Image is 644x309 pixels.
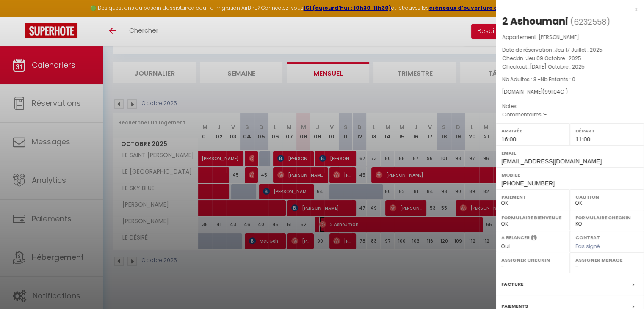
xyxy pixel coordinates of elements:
[575,127,638,135] label: Départ
[502,76,575,83] span: Nb Adultes : 3 -
[502,63,638,71] p: Checkout :
[502,102,638,110] p: Notes :
[501,213,564,222] label: Formulaire Bienvenue
[519,102,522,110] span: -
[502,33,638,41] p: Appartement :
[501,280,523,289] label: Facture
[575,234,600,240] label: Contrat
[555,46,603,53] span: Jeu 17 Juillet . 2025
[501,234,530,241] label: A relancer
[501,256,564,264] label: Assigner Checkin
[575,193,638,201] label: Caution
[539,33,579,41] span: [PERSON_NAME]
[502,46,638,54] p: Date de réservation :
[574,17,606,27] span: 6232558
[501,171,638,179] label: Mobile
[526,55,581,62] span: Jeu 09 Octobre . 2025
[544,111,547,118] span: -
[501,127,564,135] label: Arrivée
[496,4,638,14] div: x
[501,158,602,165] span: [EMAIL_ADDRESS][DOMAIN_NAME]
[501,180,555,187] span: [PHONE_NUMBER]
[575,243,600,250] span: Pas signé
[541,76,575,83] span: Nb Enfants : 0
[530,63,585,70] span: [DATE] Octobre . 2025
[542,88,568,95] span: ( € )
[501,193,564,201] label: Paiement
[501,136,516,143] span: 16:00
[531,234,537,243] i: Sélectionner OUI si vous souhaiter envoyer les séquences de messages post-checkout
[502,110,638,119] p: Commentaires :
[575,256,638,264] label: Assigner Menage
[544,88,560,95] span: 991.04
[502,88,638,96] div: [DOMAIN_NAME]
[575,213,638,222] label: Formulaire Checkin
[502,54,638,63] p: Checkin :
[575,136,590,143] span: 11:00
[501,149,638,157] label: Email
[502,14,568,28] div: 2 Ashoumani
[570,16,610,28] span: ( )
